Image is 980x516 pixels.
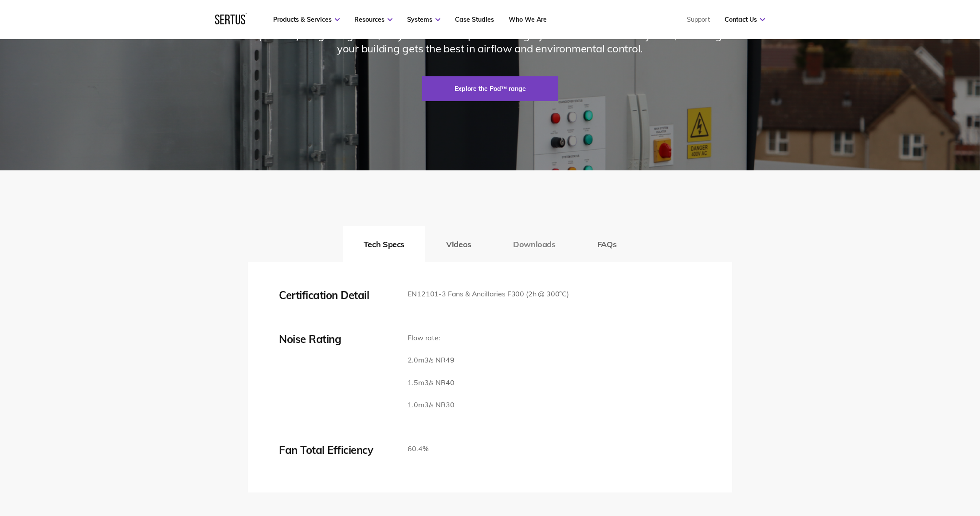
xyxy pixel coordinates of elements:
[725,16,765,24] a: Contact Us
[408,443,428,455] p: 60.4%
[408,355,454,364] span: 2.0m3/s NR49
[408,400,454,409] span: 1.0m3/s NR30
[559,289,562,298] span: °
[820,413,980,516] iframe: Chat Widget
[407,16,440,24] a: Systems
[354,16,392,24] a: Resources
[273,16,340,24] a: Products & Services
[455,16,494,24] a: Case Studies
[492,226,576,262] button: Downloads
[279,288,394,302] div: Certification Detail
[408,378,454,387] span: 1.5m3/s NR40
[425,226,492,262] button: Videos
[279,443,394,457] div: Fan Total Efficiency
[279,332,394,346] div: Noise Rating
[687,16,710,24] a: Support
[562,289,569,298] span: C)
[408,289,559,298] span: EN12101-3 Fans & Ancillaries F300 (2h @ 300
[408,333,440,342] span: Flow rate:
[576,226,638,262] button: FAQs
[422,76,558,101] a: Explore the Pod™ range
[509,16,547,24] a: Who We Are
